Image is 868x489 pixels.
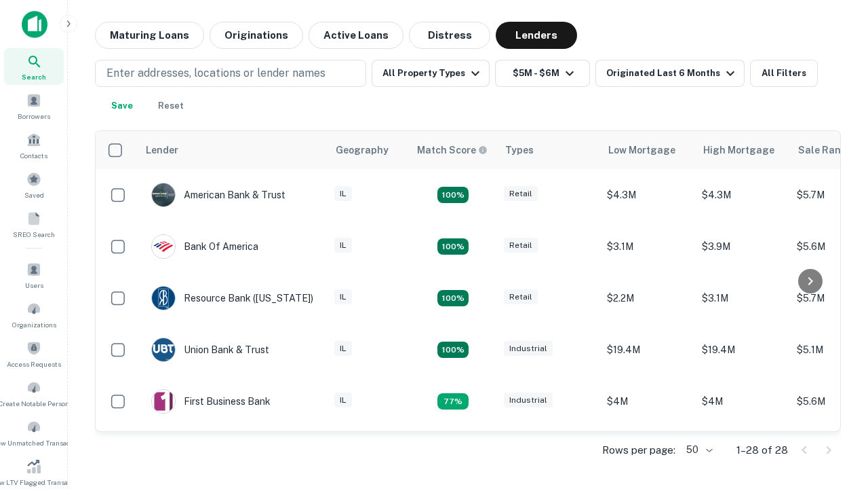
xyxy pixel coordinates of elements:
button: All Filters [750,60,818,87]
div: Originated Last 6 Months [606,65,738,81]
td: $4M [600,376,695,427]
th: Lender [138,131,328,169]
button: Reset [149,92,193,120]
span: Borrowers [18,111,50,122]
div: IL [334,393,352,408]
div: Industrial [504,341,553,357]
div: Types [505,142,534,158]
button: Maturing Loans [95,22,204,49]
img: picture [152,183,175,206]
div: IL [334,238,352,253]
td: $4.2M [695,427,790,479]
td: $4M [695,376,790,427]
div: Capitalize uses an advanced AI algorithm to match your search with the best lender. The match sco... [417,143,488,158]
iframe: Chat Widget [800,337,868,402]
a: Borrowers [4,88,64,124]
td: $19.4M [695,324,790,376]
td: $3.1M [695,272,790,324]
div: IL [334,186,352,202]
a: Review Unmatched Transactions [4,414,64,451]
div: Retail [504,186,538,202]
a: SREO Search [4,206,64,242]
button: Save your search to get updates of matches that match your search criteria. [100,92,144,120]
div: Matching Properties: 3, hasApolloMatch: undefined [437,393,469,410]
p: 1–28 of 28 [736,442,788,458]
a: Organizations [4,296,64,333]
div: Matching Properties: 4, hasApolloMatch: undefined [437,342,469,358]
div: Geography [336,142,389,158]
div: IL [334,289,352,305]
img: picture [152,390,175,413]
button: Active Loans [309,22,403,49]
td: $2.2M [600,272,695,324]
div: Retail [504,289,538,305]
a: Saved [4,166,64,203]
p: Enter addresses, locations or lender names [106,65,325,81]
span: Users [25,280,43,291]
span: Access Requests [7,359,61,369]
div: American Bank & Trust [151,183,285,207]
button: Distress [409,22,490,49]
a: Users [4,257,64,293]
td: $3.1M [600,221,695,272]
img: picture [152,287,175,310]
div: High Mortgage [703,142,774,158]
div: First Business Bank [151,389,271,414]
div: Industrial [504,393,553,408]
div: IL [334,341,352,357]
td: $3.9M [695,221,790,272]
h6: Match Score [417,143,485,158]
img: capitalize-icon.png [22,11,47,38]
button: All Property Types [372,60,490,87]
button: $5M - $6M [495,60,590,87]
div: Retail [504,238,538,253]
span: Saved [24,189,44,200]
td: $4.3M [695,169,790,221]
span: Contacts [20,150,47,161]
th: Capitalize uses an advanced AI algorithm to match your search with the best lender. The match sco... [409,131,497,169]
div: Matching Properties: 7, hasApolloMatch: undefined [437,187,469,203]
a: Search [4,48,64,85]
img: picture [152,338,175,361]
a: Create Notable Person [4,375,64,412]
div: Lender [146,142,178,158]
div: Bank Of America [151,234,258,259]
div: Low Mortgage [608,142,675,158]
div: Resource Bank ([US_STATE]) [151,286,313,310]
a: Access Requests [4,336,64,372]
span: SREO Search [13,229,55,240]
th: Types [497,131,600,169]
div: Matching Properties: 4, hasApolloMatch: undefined [437,238,469,255]
span: Search [22,71,46,82]
div: Union Bank & Trust [151,338,269,362]
th: Geography [328,131,409,169]
th: High Mortgage [695,131,790,169]
button: Originations [210,22,303,49]
th: Low Mortgage [600,131,695,169]
button: Originated Last 6 Months [595,60,745,87]
p: Rows per page: [602,442,675,458]
span: Organizations [12,319,56,330]
button: Lenders [496,22,577,49]
td: $19.4M [600,324,695,376]
img: picture [152,235,175,258]
td: $4.3M [600,169,695,221]
button: Enter addresses, locations or lender names [95,60,366,87]
div: 50 [681,440,715,460]
a: Contacts [4,127,64,164]
div: Matching Properties: 4, hasApolloMatch: undefined [437,290,469,306]
td: $3.9M [600,427,695,479]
